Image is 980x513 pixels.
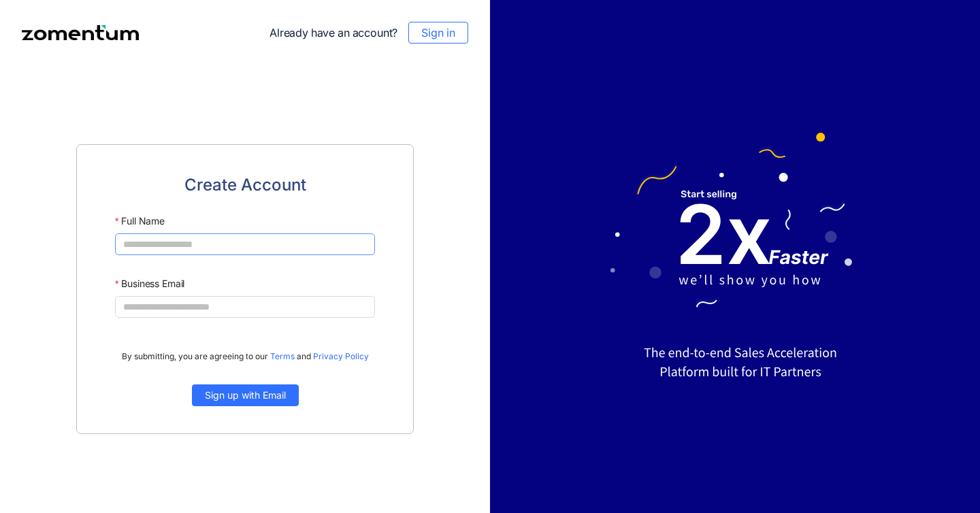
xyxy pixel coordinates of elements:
span: Sign up with Email [205,388,286,403]
img: Zomentum logo [22,25,139,40]
button: Sign up with Email [192,384,299,406]
div: Already have an account? [269,22,468,44]
span: By submitting, you are agreeing to our and [122,350,369,363]
a: Terms [270,351,295,361]
input: Business Email [115,296,375,318]
label: Business Email [115,271,184,296]
span: Create Account [184,172,306,198]
a: Privacy Policy [313,351,369,361]
button: Sign in [408,22,468,44]
input: Full Name [115,233,375,255]
span: Sign in [421,24,455,41]
label: Full Name [115,209,165,233]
